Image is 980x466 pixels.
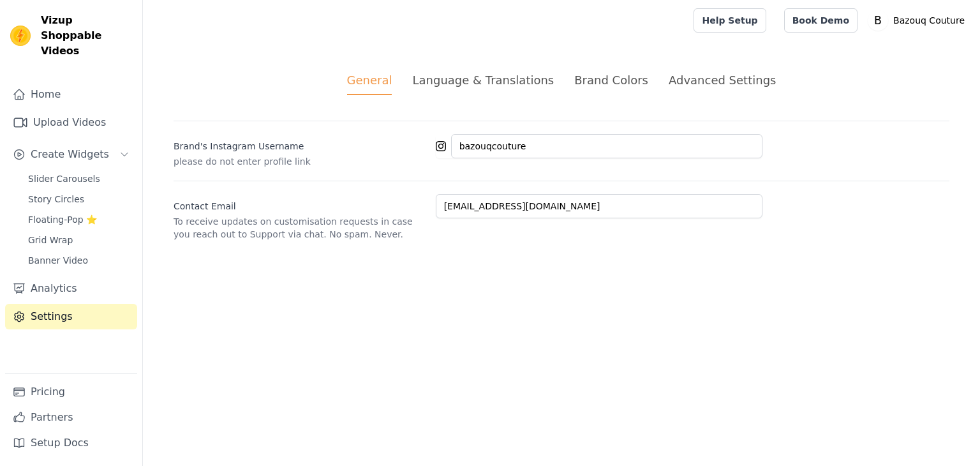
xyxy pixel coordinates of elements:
a: Banner Video [20,252,137,269]
a: Book Demo [784,8,857,33]
a: Upload Videos [5,110,137,135]
span: Banner Video [28,254,88,267]
a: Settings [5,304,137,329]
a: Grid Wrap [20,231,137,249]
div: Language & Translations [412,71,554,89]
div: Advanced Settings [669,71,776,89]
p: please do not enter profile link [174,155,426,168]
span: Vizup Shoppable Videos [41,13,132,59]
img: Vizup [10,26,31,46]
span: Slider Carousels [28,172,100,185]
a: Partners [5,405,137,430]
a: Floating-Pop ⭐ [20,211,137,229]
a: Home [5,82,137,107]
div: Brand Colors [574,71,648,89]
button: Create Widgets [5,142,137,167]
a: Analytics [5,276,137,301]
span: Story Circles [28,193,84,206]
a: Pricing [5,379,137,405]
a: Setup Docs [5,430,137,456]
p: To receive updates on customisation requests in case you reach out to Support via chat. No spam. ... [174,215,426,241]
label: Brand's Instagram Username [174,135,426,153]
span: Create Widgets [31,147,109,162]
text: B [874,14,882,27]
span: Grid Wrap [28,234,73,246]
a: Slider Carousels [20,170,137,188]
span: Floating-Pop ⭐ [28,213,97,226]
a: Story Circles [20,190,137,208]
button: B Bazouq Couture [868,9,970,32]
label: Contact Email [174,195,426,213]
p: Bazouq Couture [888,9,970,32]
div: General [347,71,392,95]
a: Help Setup [694,8,766,33]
